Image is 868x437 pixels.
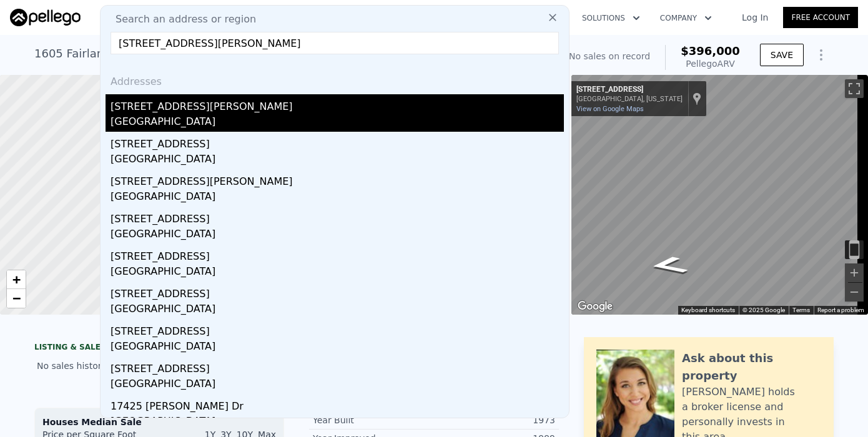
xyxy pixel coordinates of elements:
path: Go East, Fairlane Pl [633,252,704,278]
a: Zoom in [7,270,26,289]
button: Toggle fullscreen view [845,79,864,98]
a: View on Google Maps [576,105,644,113]
div: [STREET_ADDRESS][PERSON_NAME] [111,169,564,189]
div: 1605 Fairlane Pl , [PERSON_NAME] , FL 33511 [34,45,284,62]
div: [STREET_ADDRESS] [111,207,564,227]
div: [STREET_ADDRESS][PERSON_NAME] [111,94,564,114]
div: [GEOGRAPHIC_DATA] [111,189,564,207]
div: [GEOGRAPHIC_DATA] [111,264,564,282]
img: Pellego [10,9,81,26]
div: Map [571,75,868,315]
div: Off Market. No sales on record [518,50,650,62]
div: [GEOGRAPHIC_DATA] [111,414,564,431]
div: [GEOGRAPHIC_DATA] [111,339,564,356]
a: Zoom out [7,289,26,308]
span: $396,000 [681,44,740,57]
div: [STREET_ADDRESS] [111,244,564,264]
button: Zoom in [845,263,864,282]
button: Zoom out [845,283,864,302]
div: [STREET_ADDRESS] [111,282,564,302]
a: Log In [727,11,783,24]
div: [GEOGRAPHIC_DATA] [111,227,564,244]
div: [STREET_ADDRESS] [576,85,683,95]
div: [GEOGRAPHIC_DATA] [111,302,564,319]
div: 1973 [434,414,555,426]
button: Company [650,7,722,29]
div: [GEOGRAPHIC_DATA], [US_STATE] [576,95,683,103]
a: Free Account [783,7,858,28]
div: 17425 [PERSON_NAME] Dr [111,394,564,414]
div: Year Built [313,414,434,426]
span: Search an address or region [106,12,256,27]
div: [GEOGRAPHIC_DATA] [111,152,564,169]
div: Street View [571,75,868,315]
div: Houses Median Sale [42,416,276,428]
div: [STREET_ADDRESS] [111,319,564,339]
button: Solutions [572,7,650,29]
button: Show Options [809,42,834,67]
div: [STREET_ADDRESS] [111,132,564,152]
input: Enter an address, city, region, neighborhood or zip code [111,32,559,54]
div: LISTING & SALE HISTORY [34,342,284,355]
span: © 2025 Google [742,307,785,313]
a: Terms (opens in new tab) [792,307,810,313]
a: Report a problem [817,307,864,313]
a: Open this area in Google Maps (opens a new window) [575,298,616,315]
button: SAVE [760,44,804,66]
div: [GEOGRAPHIC_DATA] [111,376,564,394]
img: Google [575,298,616,315]
a: Show location on map [693,92,701,106]
span: − [12,290,21,306]
div: Ask about this property [682,350,821,385]
span: + [12,272,21,287]
button: Toggle motion tracking [845,240,864,259]
div: [STREET_ADDRESS] [111,356,564,376]
button: Keyboard shortcuts [681,306,735,315]
div: Pellego ARV [681,57,740,70]
div: [GEOGRAPHIC_DATA] [111,114,564,132]
div: Addresses [106,64,564,94]
div: No sales history record for this property. [34,355,284,377]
